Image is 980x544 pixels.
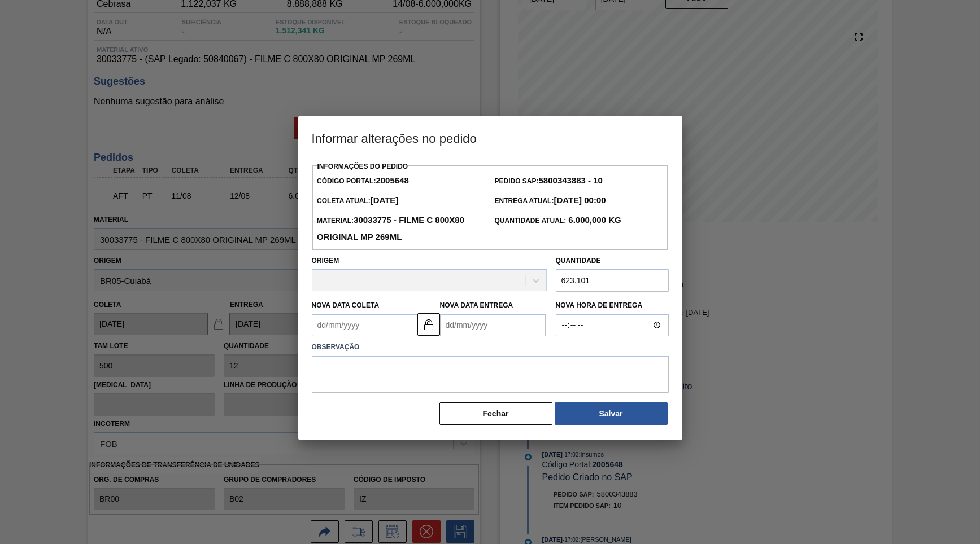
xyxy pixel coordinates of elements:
label: Nova Data Coleta [312,301,380,309]
strong: [DATE] [371,195,399,205]
span: Entrega Atual: [495,197,606,205]
strong: 6.000,000 KG [566,215,621,225]
button: Salvar [555,402,668,425]
strong: 5800343883 - 10 [539,176,603,185]
label: Quantidade [556,257,601,265]
strong: [DATE] 00:00 [554,195,606,205]
button: locked [417,313,440,336]
label: Nova Data Entrega [440,301,513,309]
button: Fechar [439,402,552,425]
span: Código Portal: [317,177,409,185]
label: Informações do Pedido [317,163,408,170]
strong: 2005648 [376,176,408,185]
span: Coleta Atual: [317,197,398,205]
h3: Informar alterações no pedido [298,116,682,159]
span: Pedido SAP: [495,177,603,185]
label: Nova Hora de Entrega [556,297,669,314]
input: dd/mm/yyyy [440,314,546,336]
span: Quantidade Atual: [495,217,621,225]
input: dd/mm/yyyy [312,314,417,336]
span: Material: [317,217,464,242]
img: locked [422,318,435,331]
label: Observação [312,339,669,356]
strong: 30033775 - FILME C 800X80 ORIGINAL MP 269ML [317,215,464,242]
label: Origem [312,257,339,265]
